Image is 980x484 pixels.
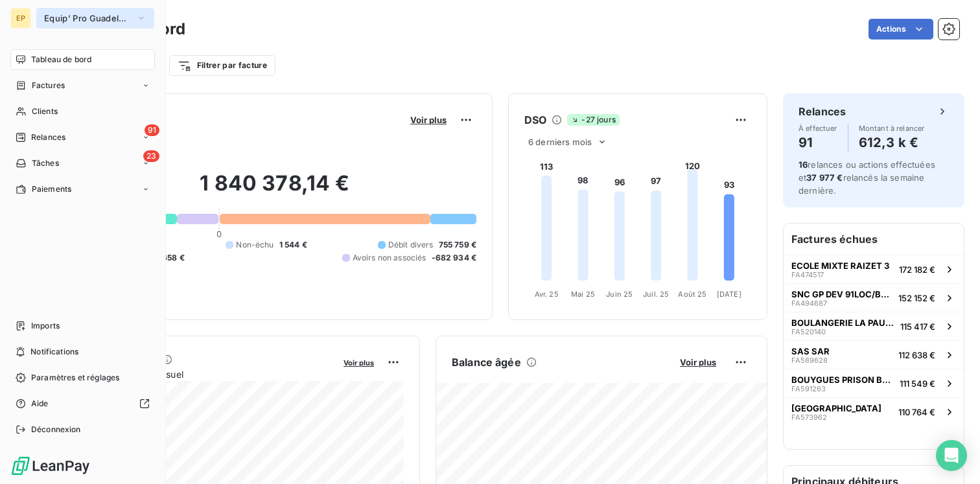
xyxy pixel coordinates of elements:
span: Factures [32,80,65,91]
span: 91 [145,124,159,136]
h6: Relances [799,104,846,119]
span: Paiements [32,183,71,195]
button: Filtrer par facture [169,55,275,76]
span: SNC GP DEV 91LOC/BOULANGERIE KIAVUE ET FILS [791,289,893,299]
span: 152 152 € [898,293,935,303]
span: Chiffre d'affaires mensuel [73,367,334,381]
button: Voir plus [676,356,720,368]
span: Montant à relancer [859,124,925,132]
span: Voir plus [344,358,374,367]
tspan: Mai 25 [571,290,595,299]
span: 23 [143,150,159,162]
span: 16 [799,159,808,170]
h6: Factures échues [784,224,964,255]
span: ECOLE MIXTE RAIZET 3 [791,260,889,271]
img: Logo LeanPay [10,455,91,476]
tspan: Juil. 25 [643,290,669,299]
button: Voir plus [340,356,378,368]
span: -27 jours [567,114,619,126]
span: SAS SAR [791,346,830,356]
span: Voir plus [410,115,447,125]
span: -682 934 € [432,252,477,264]
span: 111 549 € [900,378,935,389]
span: Non-échu [236,239,274,251]
span: 6 derniers mois [528,137,592,147]
button: SNC GP DEV 91LOC/BOULANGERIE KIAVUE ET FILSFA494687152 152 € [784,283,964,312]
span: 115 417 € [900,321,935,332]
span: Relances [31,132,65,143]
span: Débit divers [388,239,434,251]
span: Notifications [30,346,78,358]
span: FA589628 [791,356,828,364]
span: Tâches [32,157,59,169]
h6: DSO [524,112,546,128]
span: Avoirs non associés [353,252,426,264]
span: Clients [32,106,58,117]
span: 110 764 € [898,407,935,417]
span: FA591263 [791,385,826,393]
span: 755 759 € [439,239,476,251]
button: Voir plus [406,114,450,126]
span: Voir plus [680,357,716,367]
div: EP [10,8,31,29]
span: FA520140 [791,328,826,336]
h4: 612,3 k € [859,132,925,153]
a: Aide [10,393,155,414]
div: Open Intercom Messenger [936,440,967,471]
h6: Balance âgée [452,354,521,370]
span: Déconnexion [31,424,81,435]
tspan: Août 25 [678,290,706,299]
button: SAS SARFA589628112 638 € [784,340,964,369]
span: Paramètres et réglages [31,372,119,384]
h4: 91 [799,132,837,153]
span: Equip' Pro Guadeloupe [44,13,131,23]
span: Tableau de bord [31,54,91,65]
span: 112 638 € [898,350,935,360]
tspan: [DATE] [717,290,741,299]
button: Actions [869,19,933,40]
span: 0 [216,229,222,239]
span: Aide [31,398,49,409]
span: FA494687 [791,299,827,307]
span: Imports [31,320,60,332]
span: À effectuer [799,124,837,132]
span: 37 977 € [806,172,843,183]
span: 1 544 € [279,239,307,251]
span: 172 182 € [899,264,935,275]
span: [GEOGRAPHIC_DATA] [791,403,881,413]
span: relances ou actions effectuées et relancés la semaine dernière. [799,159,935,196]
button: ECOLE MIXTE RAIZET 3FA474517172 182 € [784,255,964,283]
span: FA573962 [791,413,827,421]
button: BOUYGUES PRISON BAIE MAHAULTFA591263111 549 € [784,369,964,397]
span: BOUYGUES PRISON BAIE MAHAULT [791,375,894,385]
button: [GEOGRAPHIC_DATA]FA573962110 764 € [784,397,964,426]
h2: 1 840 378,14 € [73,170,476,209]
tspan: Avr. 25 [535,290,559,299]
button: BOULANGERIE LA PAUSE GOURMANDEFA520140115 417 € [784,312,964,340]
tspan: Juin 25 [606,290,633,299]
span: BOULANGERIE LA PAUSE GOURMANDE [791,317,895,328]
span: FA474517 [791,271,824,279]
